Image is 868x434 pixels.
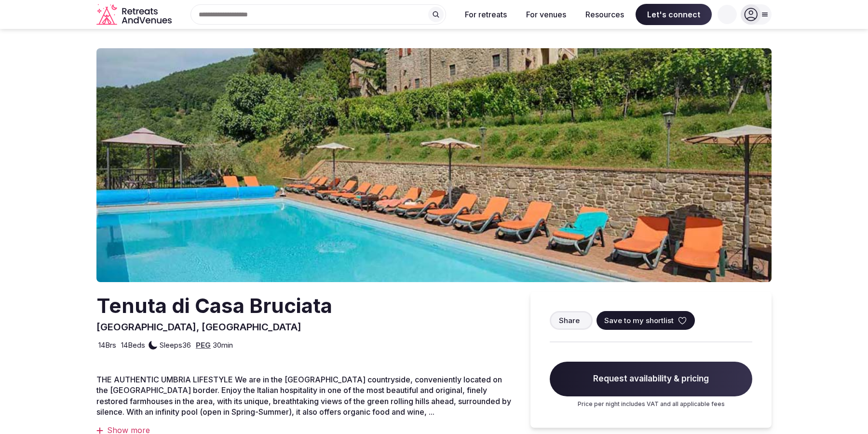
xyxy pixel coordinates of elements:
[96,4,174,26] a: Visit the homepage
[559,315,580,325] span: Share
[96,292,332,320] h2: Tenuta di Casa Bruciata
[457,4,515,25] button: For retreats
[213,340,233,350] span: 30 min
[550,400,752,408] p: Price per night includes VAT and all applicable fees
[96,4,174,26] svg: Retreats and Venues company logo
[196,340,211,350] a: PEG
[98,340,116,350] span: 14 Brs
[96,48,772,282] img: Venue cover photo
[96,375,511,417] span: THE AUTHENTIC UMBRIA LIFESTYLE We are in the [GEOGRAPHIC_DATA] countryside, conveniently located ...
[578,4,632,25] button: Resources
[597,311,695,330] button: Save to my shortlist
[550,362,752,396] span: Request availability & pricing
[604,315,674,325] span: Save to my shortlist
[160,340,191,350] span: Sleeps 36
[636,4,712,25] span: Let's connect
[550,311,593,330] button: Share
[518,4,574,25] button: For venues
[121,340,145,350] span: 14 Beds
[96,321,301,333] span: [GEOGRAPHIC_DATA], [GEOGRAPHIC_DATA]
